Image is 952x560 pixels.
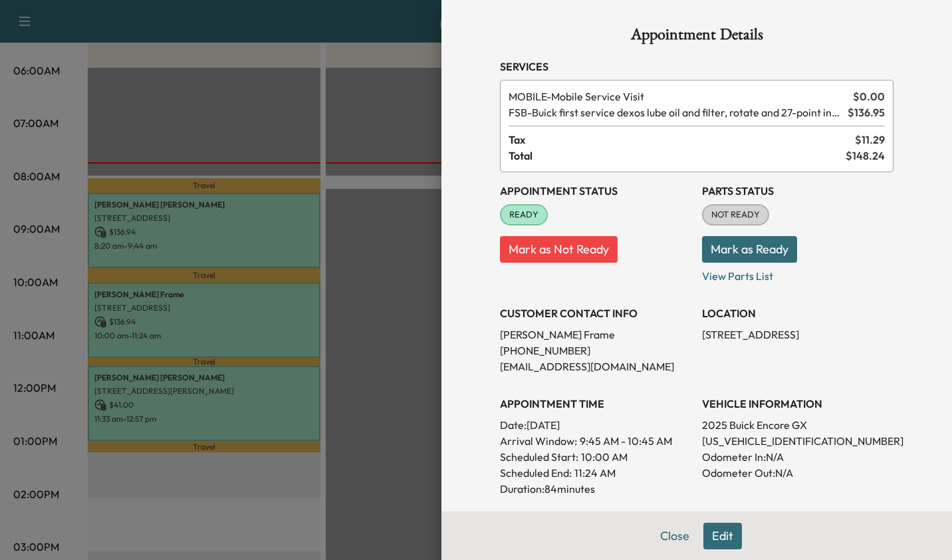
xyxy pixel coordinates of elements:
[500,183,691,199] h3: Appointment Status
[500,27,893,48] h1: Appointment Details
[500,417,691,433] p: Date: [DATE]
[500,343,691,358] p: [PHONE_NUMBER]
[702,417,893,433] p: 2025 Buick Encore GX
[509,148,846,164] span: Total
[581,449,628,465] p: 10:00 AM
[702,305,893,321] h3: LOCATION
[702,465,893,481] p: Odometer Out: N/A
[652,523,698,549] button: Close
[846,148,885,164] span: $ 148.24
[702,183,893,199] h3: Parts Status
[703,208,768,221] span: NOT READY
[509,104,842,120] span: Buick first service dexos lube oil and filter, rotate and 27-point inspection.
[702,449,893,465] p: Odometer In: N/A
[500,481,691,497] p: Duration: 84 minutes
[500,327,691,343] p: [PERSON_NAME] Frame
[500,59,893,74] h3: Services
[500,396,691,412] h3: APPOINTMENT TIME
[848,104,885,120] span: $ 136.95
[702,263,893,284] p: View Parts List
[574,465,616,481] p: 11:24 AM
[500,305,691,321] h3: CUSTOMER CONTACT INFO
[509,88,848,104] span: Mobile Service Visit
[580,433,672,449] span: 9:45 AM - 10:45 AM
[853,88,885,104] span: $ 0.00
[702,327,893,343] p: [STREET_ADDRESS]
[855,132,885,148] span: $ 11.29
[702,396,893,412] h3: VEHICLE INFORMATION
[500,433,691,449] p: Arrival Window:
[501,208,546,221] span: READY
[500,236,618,263] button: Mark as Not Ready
[509,132,855,148] span: Tax
[703,523,742,549] button: Edit
[500,465,572,481] p: Scheduled End:
[500,358,691,374] p: [EMAIL_ADDRESS][DOMAIN_NAME]
[702,433,893,449] p: [US_VEHICLE_IDENTIFICATION_NUMBER]
[702,236,797,263] button: Mark as Ready
[500,449,578,465] p: Scheduled Start:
